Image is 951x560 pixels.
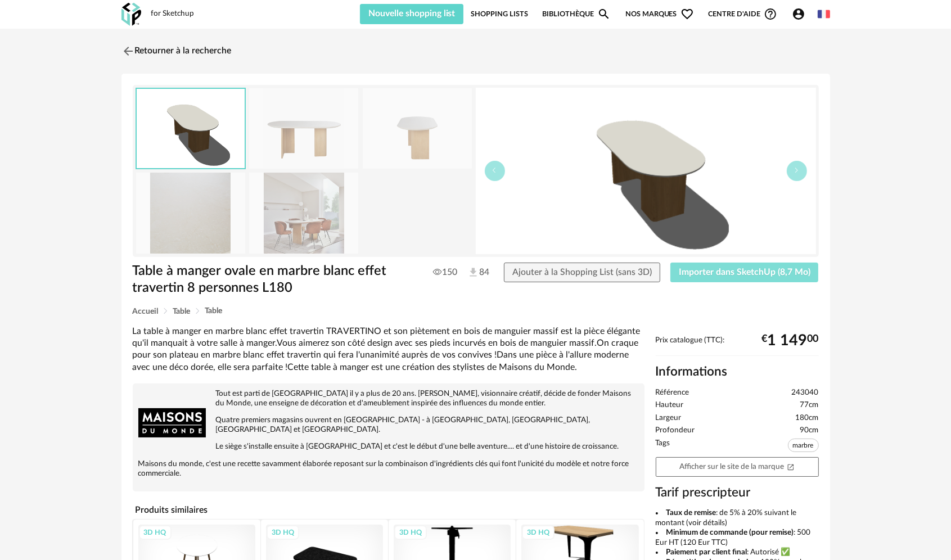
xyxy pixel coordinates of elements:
[504,263,660,283] button: Ajouter à la Shopping List (sans 3D)
[121,44,135,58] img: svg+xml;base64,PHN2ZyB3aWR0aD0iMjQiIGhlaWdodD0iMjQiIHZpZXdCb3g9IjAgMCAyNCAyNCIgZmlsbD0ibm9uZSIgeG...
[542,4,611,24] a: BibliothèqueMagnify icon
[133,502,644,518] h4: Produits similaires
[138,416,639,435] p: Quatre premiers magasins ouvrent en [GEOGRAPHIC_DATA] - à [GEOGRAPHIC_DATA], [GEOGRAPHIC_DATA], [...
[471,4,528,24] a: Shopping Lists
[151,9,195,19] div: for Sketchup
[173,308,191,315] span: Table
[394,525,427,540] div: 3D HQ
[800,426,819,436] span: 90cm
[656,439,670,455] span: Tags
[121,39,232,64] a: Retourner à la recherche
[467,267,479,278] img: Téléchargements
[656,528,819,548] li: : 500 Eur HT (120 Eur TTC)
[138,459,639,478] p: Maisons du monde, c'est une recette savamment élaborée reposant sur la combinaison d'ingrédients ...
[467,267,483,279] span: 84
[818,8,830,20] img: fr
[137,89,245,168] img: thumbnail.png
[656,388,689,398] span: Référence
[764,7,777,21] span: Help Circle Outline icon
[800,400,819,410] span: 77cm
[522,525,555,540] div: 3D HQ
[363,88,472,169] img: table-a-manger-ovale-en-marbre-blanc-effet-travertin-8-personnes-l180-1000-8-33-243040_2.jpg
[787,462,795,470] span: Open In New icon
[133,326,644,373] div: La table à manger en marbre blanc effet travertin TRAVERTINO et son piètement en bois de manguier...
[597,7,611,21] span: Magnify icon
[136,173,245,253] img: table-a-manger-ovale-en-marbre-blanc-effet-travertin-8-personnes-l180-1000-8-33-243040_3.jpg
[666,548,747,556] b: Paiement par client final
[656,457,819,477] a: Afficher sur le site de la marqueOpen In New icon
[133,308,159,315] span: Accueil
[249,88,358,169] img: table-a-manger-ovale-en-marbre-blanc-effet-travertin-8-personnes-l180-1000-8-33-243040_1.jpg
[121,3,141,26] img: OXP
[788,439,819,452] span: marbre
[512,268,652,277] span: Ajouter à la Shopping List (sans 3D)
[433,267,457,278] span: 150
[792,7,810,21] span: Account Circle icon
[762,336,819,345] div: € 00
[680,7,694,21] span: Heart Outline icon
[656,485,819,501] h3: Tarif prescripteur
[133,263,412,297] h1: Table à manger ovale en marbre blanc effet travertin 8 personnes L180
[139,525,172,540] div: 3D HQ
[138,442,639,451] p: Le siège s'installe ensuite à [GEOGRAPHIC_DATA] et c'est le début d'une belle aventure.... et d'u...
[796,413,819,423] span: 180cm
[360,4,464,24] button: Nouvelle shopping list
[656,508,819,528] li: : de 5% à 20% suivant le montant (voir détails)
[656,400,684,410] span: Hauteur
[138,389,206,457] img: brand logo
[666,509,716,517] b: Taux de remise
[768,336,808,345] span: 1 149
[792,388,819,398] span: 243040
[656,413,682,423] span: Largeur
[138,389,639,408] p: Tout est parti de [GEOGRAPHIC_DATA] il y a plus de 20 ans. [PERSON_NAME], visionnaire créatif, dé...
[625,4,694,24] span: Nos marques
[476,88,816,254] img: thumbnail.png
[666,529,794,536] b: Minimum de commande (pour remise)
[133,307,819,315] div: Breadcrumb
[368,9,456,18] span: Nouvelle shopping list
[249,173,358,253] img: table-a-manger-ovale-en-marbre-blanc-effet-travertin-8-personnes-l180-1000-8-33-243040_10.jpg
[679,268,810,277] span: Importer dans SketchUp (8,7 Mo)
[656,426,695,436] span: Profondeur
[670,263,819,283] button: Importer dans SketchUp (8,7 Mo)
[656,336,819,356] div: Prix catalogue (TTC):
[708,7,777,21] span: Centre d'aideHelp Circle Outline icon
[792,7,805,21] span: Account Circle icon
[656,364,819,380] h2: Informations
[267,525,299,540] div: 3D HQ
[656,548,819,558] li: : Autorisé ✅
[205,307,223,315] span: Table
